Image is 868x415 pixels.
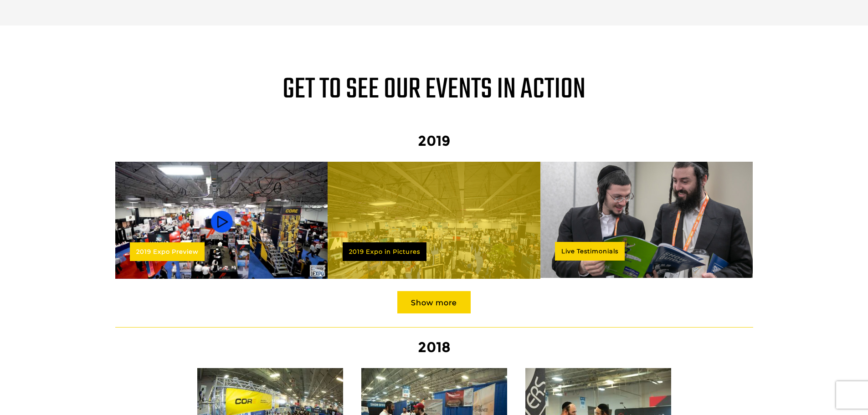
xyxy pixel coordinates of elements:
[555,242,625,261] a: Live Testimonials
[12,84,166,104] input: Enter your last name
[149,5,171,26] div: Minimize live chat window
[282,80,586,100] h1: GET TO SEE OUR EVENTS IN ACTION
[12,138,166,273] textarea: Type your message and click 'Submit'
[130,242,205,261] a: 2019 Expo Preview
[115,335,753,360] h3: 2018
[47,51,153,63] div: Leave a message
[134,281,165,293] em: Submit
[343,242,426,261] a: 2019 Expo in Pictures
[397,291,471,313] a: Show more
[115,128,753,154] h3: 2019
[12,111,166,131] input: Enter your email address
